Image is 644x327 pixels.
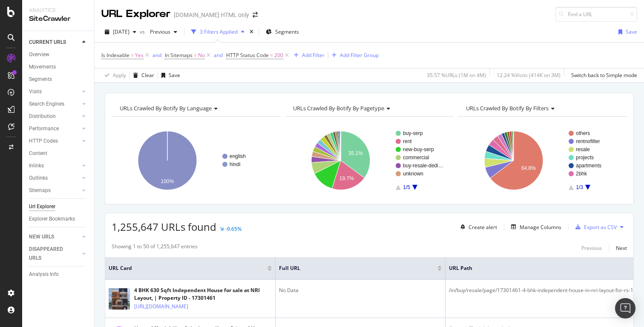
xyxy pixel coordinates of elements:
[339,175,354,181] text: 19.7%
[279,264,425,272] span: Full URL
[285,123,454,198] svg: A chart.
[113,72,126,79] div: Apply
[576,171,587,177] text: 2bhk
[615,25,637,39] button: Save
[29,215,75,224] div: Explorer Bookmarks
[174,11,249,19] div: [DOMAIN_NAME] HTML only
[262,25,302,39] button: Segments
[140,28,147,35] span: vs
[29,87,80,96] a: Visits
[29,38,80,47] a: CURRENT URLS
[152,51,161,59] button: and
[29,245,80,263] a: DISAPPEARED URLS
[497,72,561,79] div: 12.24 % Visits ( 414K on 3M )
[29,270,88,279] a: Analysis Info
[161,178,174,184] text: 100%
[576,138,600,144] text: rentnofilter
[29,270,59,279] div: Analysis Info
[581,244,602,252] div: Previous
[555,7,637,22] input: Find a URL
[427,72,486,79] div: 35.57 % URLs ( 1M on 4M )
[29,149,47,158] div: Content
[29,100,80,109] a: Search Engines
[403,163,443,169] text: buy-resale-dedi…
[112,123,281,198] svg: A chart.
[403,130,423,136] text: buy-serp
[214,51,223,59] button: and
[29,137,80,146] a: HTTP Codes
[572,220,617,234] button: Export as CSV
[576,146,590,152] text: resale
[290,50,325,60] button: Add Filter
[291,101,446,115] h4: URLs Crawled By Botify By pagetype
[29,100,64,109] div: Search Engines
[130,69,154,82] button: Clear
[134,287,272,302] div: 4 BHK 630 Sqft Independent House for sale at NRI Layout, | Property ID - 17301461
[576,155,594,161] text: projects
[29,87,42,96] div: Visits
[302,52,325,59] div: Add Filter
[29,124,80,133] a: Performance
[464,101,619,115] h4: URLs Crawled By Botify By filters
[109,264,265,272] span: URL Card
[581,243,602,253] button: Previous
[275,28,299,35] span: Segments
[270,52,273,59] span: =
[158,69,180,82] button: Save
[141,72,154,79] div: Clear
[29,50,88,59] a: Overview
[165,52,193,59] span: In Sitemaps
[29,186,80,195] a: Sitemaps
[29,7,87,14] div: Analytics
[29,63,88,72] a: Movements
[131,52,134,59] span: =
[226,52,269,59] span: HTTP Status Code
[29,202,88,211] a: Url Explorer
[230,161,240,167] text: hindi
[403,146,434,152] text: new-buy-serp
[29,137,58,146] div: HTTP Codes
[134,302,188,311] a: [URL][DOMAIN_NAME]
[101,7,170,21] div: URL Explorer
[568,69,637,82] button: Switch back to Simple mode
[147,28,170,35] span: Previous
[348,150,363,156] text: 35.1%
[293,104,384,112] span: URLs Crawled By Botify By pagetype
[340,52,379,59] div: Add Filter Group
[571,72,637,79] div: Switch back to Simple mode
[29,75,52,84] div: Segments
[29,124,59,133] div: Performance
[616,243,627,253] button: Next
[29,112,56,121] div: Distribution
[253,12,258,18] div: arrow-right-arrow-left
[279,287,442,294] div: No Data
[29,63,56,72] div: Movements
[576,163,601,169] text: apartments
[29,149,88,158] a: Content
[29,161,80,170] a: Inlinks
[101,25,140,39] button: [DATE]
[616,244,627,252] div: Next
[29,50,49,59] div: Overview
[466,104,549,112] span: URLs Crawled By Botify By filters
[118,101,273,115] h4: URLs Crawled By Botify By language
[169,72,180,79] div: Save
[328,50,379,60] button: Add Filter Group
[403,155,429,161] text: commercial
[29,245,72,263] div: DISAPPEARED URLS
[112,220,216,234] span: 1,255,647 URLs found
[230,153,246,159] text: english
[112,243,198,253] div: Showing 1 to 50 of 1,255,647 entries
[520,224,561,231] div: Manage Columns
[29,202,55,211] div: Url Explorer
[29,232,80,241] a: NEW URLS
[248,28,255,36] div: times
[113,28,129,35] span: 2025 Aug. 7th
[458,123,627,198] svg: A chart.
[457,220,497,234] button: Create alert
[508,222,561,232] button: Manage Columns
[403,138,412,144] text: rent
